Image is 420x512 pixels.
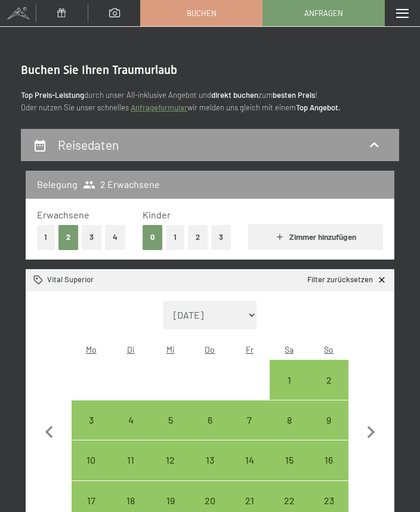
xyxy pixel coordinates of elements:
div: Anreise möglich [270,400,309,440]
div: 8 [271,415,308,452]
a: Anfragen [263,1,384,26]
div: Vital Superior [33,274,94,285]
div: 12 [152,455,189,492]
div: 9 [310,415,347,452]
div: 5 [152,415,189,452]
button: 1 [166,225,184,249]
h3: Belegung [37,178,78,191]
span: Kinder [143,209,171,220]
div: Sun Nov 02 2025 [309,360,348,399]
div: Anreise möglich [190,440,230,480]
h2: Reisedaten [58,137,119,152]
div: 16 [310,455,347,492]
div: Sat Nov 08 2025 [270,400,309,440]
span: Erwachsene [37,209,89,220]
div: 15 [271,455,308,492]
button: 2 [58,225,78,249]
div: Anreise möglich [190,400,230,440]
div: 3 [73,415,110,452]
div: Anreise möglich [230,440,269,480]
strong: besten Preis [273,90,315,100]
div: Anreise möglich [150,440,190,480]
abbr: Dienstag [127,344,135,354]
div: Sat Nov 01 2025 [270,360,309,399]
div: 6 [192,415,228,452]
div: Mon Nov 03 2025 [72,400,111,440]
div: Thu Nov 13 2025 [190,440,230,480]
strong: Top Preis-Leistung [21,90,84,100]
strong: Top Angebot. [296,103,341,112]
div: Anreise möglich [309,360,348,399]
button: 0 [143,225,162,249]
a: Anfrageformular [131,103,187,112]
div: 10 [73,455,110,492]
button: Zimmer hinzufügen [248,224,384,250]
span: Buchen Sie Ihren Traumurlaub [21,63,177,77]
div: Sat Nov 15 2025 [270,440,309,480]
div: Anreise möglich [72,440,111,480]
abbr: Freitag [246,344,254,354]
abbr: Mittwoch [166,344,175,354]
abbr: Sonntag [324,344,333,354]
abbr: Montag [86,344,97,354]
div: 13 [192,455,228,492]
div: Tue Nov 04 2025 [111,400,150,440]
div: Sun Nov 09 2025 [309,400,348,440]
abbr: Donnerstag [205,344,215,354]
div: 14 [231,455,268,492]
div: Fri Nov 07 2025 [230,400,269,440]
div: Wed Nov 05 2025 [150,400,190,440]
div: Mon Nov 10 2025 [72,440,111,480]
button: 1 [37,225,55,249]
div: Anreise möglich [111,440,150,480]
button: 3 [82,225,101,249]
button: 4 [105,225,125,249]
div: Sun Nov 16 2025 [309,440,348,480]
span: Anfragen [304,8,343,18]
div: Anreise möglich [72,400,111,440]
div: Thu Nov 06 2025 [190,400,230,440]
div: 7 [231,415,268,452]
div: Anreise möglich [309,400,348,440]
strong: direkt buchen [211,90,258,100]
span: 2 Erwachsene [83,178,160,191]
div: Anreise möglich [111,400,150,440]
div: 11 [112,455,149,492]
div: 1 [271,375,308,412]
button: 3 [211,225,231,249]
div: Anreise möglich [150,400,190,440]
span: Buchen [187,8,217,18]
div: Anreise möglich [270,440,309,480]
div: Tue Nov 11 2025 [111,440,150,480]
p: durch unser All-inklusive Angebot und zum ! Oder nutzen Sie unser schnelles wir melden uns gleich... [21,89,399,114]
div: Fri Nov 14 2025 [230,440,269,480]
a: Filter zurücksetzen [307,274,387,285]
svg: Zimmer [33,275,44,285]
div: Anreise möglich [309,440,348,480]
div: 2 [310,375,347,412]
abbr: Samstag [285,344,294,354]
div: Anreise möglich [230,400,269,440]
div: Anreise möglich [270,360,309,399]
a: Buchen [141,1,262,26]
button: 2 [188,225,208,249]
div: 4 [112,415,149,452]
div: Wed Nov 12 2025 [150,440,190,480]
